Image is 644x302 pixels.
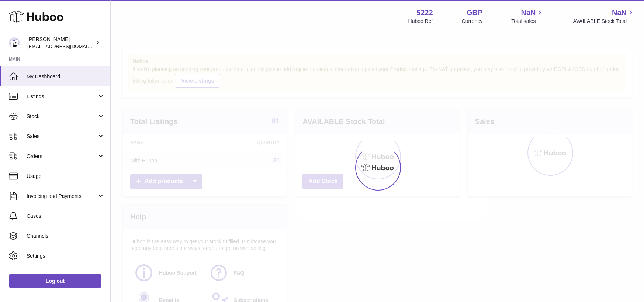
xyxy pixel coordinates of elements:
span: Sales [27,133,97,140]
span: Stock [27,113,97,120]
span: Orders [27,153,97,160]
div: Currency [462,18,483,25]
img: internalAdmin-5222@internal.huboo.com [9,37,20,48]
span: Total sales [511,18,544,25]
span: NaN [521,8,536,18]
span: My Dashboard [27,73,105,80]
span: Settings [27,253,105,260]
span: Usage [27,173,105,180]
a: Log out [9,274,101,288]
span: AVAILABLE Stock Total [573,18,635,25]
div: [PERSON_NAME] [27,36,94,50]
strong: GBP [467,8,482,18]
strong: 5222 [416,8,433,18]
a: NaN Total sales [511,8,544,25]
span: Invoicing and Payments [27,193,97,200]
a: NaN AVAILABLE Stock Total [573,8,635,25]
span: Returns [27,272,105,279]
span: Listings [27,93,97,100]
span: NaN [612,8,627,18]
span: [EMAIL_ADDRESS][DOMAIN_NAME] [27,43,108,49]
span: Channels [27,233,105,240]
div: Huboo Ref [408,18,433,25]
span: Cases [27,213,105,220]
